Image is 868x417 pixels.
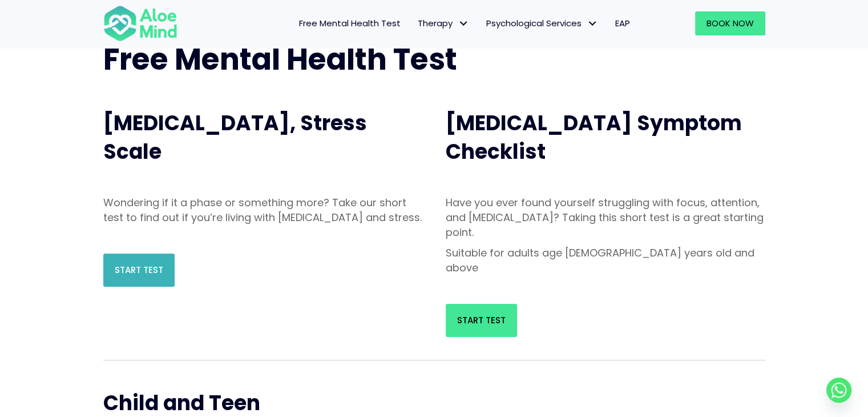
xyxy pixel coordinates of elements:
[695,11,765,35] a: Book Now
[607,11,639,35] a: EAP
[409,11,478,35] a: TherapyTherapy: submenu
[615,17,630,29] span: EAP
[486,17,598,29] span: Psychological Services
[290,11,409,35] a: Free Mental Health Test
[103,195,423,225] p: Wondering if it a phase or something more? Take our short test to find out if you’re living with ...
[478,11,607,35] a: Psychological ServicesPsychological Services: submenu
[706,17,754,29] span: Book Now
[446,246,765,275] p: Suitable for adults age [DEMOGRAPHIC_DATA] years old and above
[446,195,765,240] p: Have you ever found yourself struggling with focus, attention, and [MEDICAL_DATA]? Taking this sh...
[103,38,457,80] span: Free Mental Health Test
[826,378,851,403] a: Whatsapp
[446,304,517,337] a: Start Test
[192,11,639,35] nav: Menu
[455,15,472,32] span: Therapy: submenu
[103,109,367,166] span: [MEDICAL_DATA], Stress Scale
[418,17,469,29] span: Therapy
[584,15,601,32] span: Psychological Services: submenu
[115,264,163,276] span: Start Test
[299,17,401,29] span: Free Mental Health Test
[103,254,175,287] a: Start Test
[103,5,177,42] img: Aloe mind Logo
[457,314,506,326] span: Start Test
[446,109,742,166] span: [MEDICAL_DATA] Symptom Checklist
